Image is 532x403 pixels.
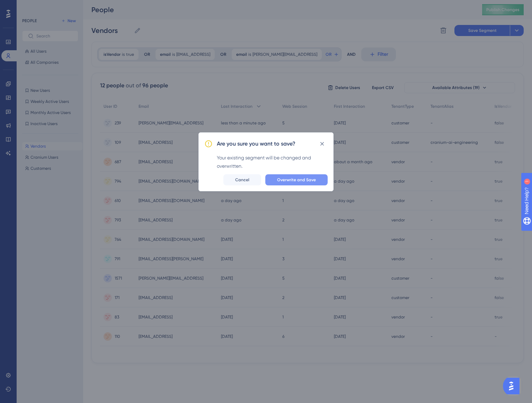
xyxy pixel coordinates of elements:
span: Cancel [235,177,249,183]
h2: Are you sure you want to save? [217,140,295,148]
iframe: UserGuiding AI Assistant Launcher [503,376,524,396]
div: Your existing segment will be changed and overwritten. [217,154,328,170]
div: 1 [48,3,50,9]
span: Overwrite and Save [277,177,316,183]
span: Need Help? [16,2,43,10]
